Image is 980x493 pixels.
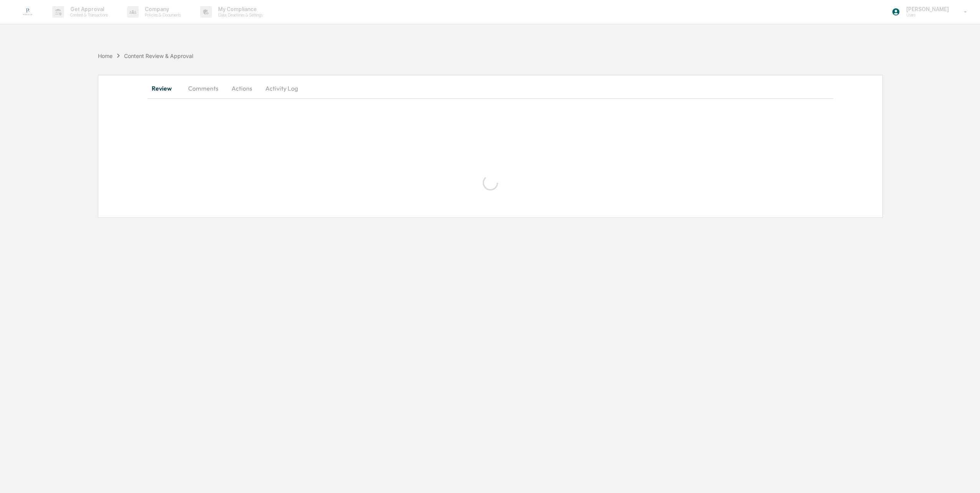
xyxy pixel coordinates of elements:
p: Content & Transactions [64,12,112,18]
p: Company [139,6,185,12]
p: Users [900,12,953,18]
p: Data, Deadlines & Settings [212,12,267,18]
div: Content Review & Approval [124,53,193,59]
p: Get Approval [64,6,112,12]
button: Activity Log [259,79,304,98]
div: Home [98,53,113,59]
img: logo [18,3,37,21]
div: secondary tabs example [147,79,833,98]
p: Policies & Documents [139,12,185,18]
button: Comments [182,79,225,98]
button: Review [147,79,182,98]
p: [PERSON_NAME] [900,6,953,12]
button: Actions [225,79,259,98]
p: My Compliance [212,6,267,12]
